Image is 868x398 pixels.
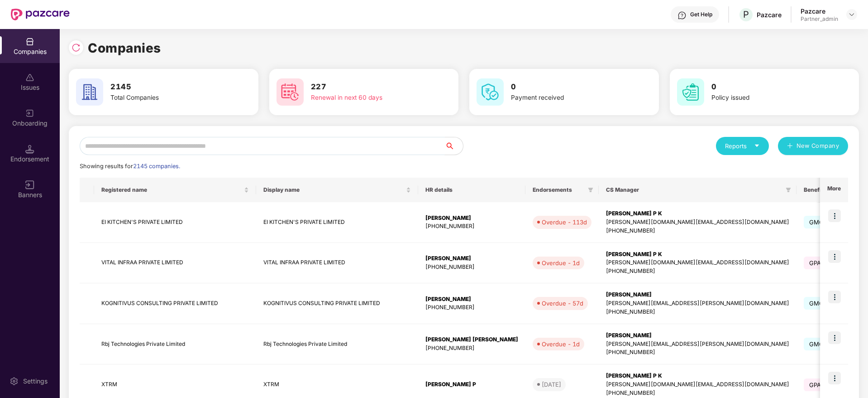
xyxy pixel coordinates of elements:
div: [PERSON_NAME] P [425,380,518,389]
img: svg+xml;base64,PHN2ZyB3aWR0aD0iMTQuNSIgaGVpZ2h0PSIxNC41IiB2aWV3Qm94PSIwIDAgMTYgMTYiIGZpbGw9Im5vbm... [25,145,34,154]
span: GMC [804,338,830,350]
div: [PERSON_NAME] P K [606,250,789,259]
span: 2145 companies. [133,163,180,170]
img: svg+xml;base64,PHN2ZyBpZD0iQ29tcGFuaWVzIiB4bWxucz0iaHR0cDovL3d3dy53My5vcmcvMjAwMC9zdmciIHdpZHRoPS... [25,37,34,46]
img: icon [828,250,841,263]
div: Payment received [511,93,625,103]
img: svg+xml;base64,PHN2ZyB4bWxucz0iaHR0cDovL3d3dy53My5vcmcvMjAwMC9zdmciIHdpZHRoPSI2MCIgaGVpZ2h0PSI2MC... [477,78,504,106]
span: Endorsements [533,186,584,194]
span: CS Manager [606,186,782,194]
div: Overdue - 1d [542,340,580,349]
td: EI KITCHEN'S PRIVATE LIMITED [94,202,256,243]
div: Get Help [690,11,712,18]
button: search [444,137,463,155]
div: Policy issued [711,93,825,103]
td: KOGNITIVUS CONSULTING PRIVATE LIMITED [256,283,418,324]
span: filter [586,184,595,195]
td: VITAL INFRAA PRIVATE LIMITED [94,243,256,284]
span: filter [588,187,593,193]
img: New Pazcare Logo [11,9,70,20]
img: svg+xml;base64,PHN2ZyB3aWR0aD0iMjAiIGhlaWdodD0iMjAiIHZpZXdCb3g9IjAgMCAyMCAyMCIgZmlsbD0ibm9uZSIgeG... [25,109,34,118]
div: Overdue - 113d [542,218,587,227]
div: [PERSON_NAME][DOMAIN_NAME][EMAIL_ADDRESS][DOMAIN_NAME] [606,258,789,267]
h3: 0 [711,81,825,93]
td: Rbj Technologies Private Limited [256,324,418,365]
div: [PERSON_NAME] P K [606,372,789,380]
span: search [444,142,463,150]
td: VITAL INFRAA PRIVATE LIMITED [256,243,418,284]
div: [PHONE_NUMBER] [606,227,789,235]
span: New Company [796,141,839,150]
span: Display name [263,186,404,194]
img: svg+xml;base64,PHN2ZyB4bWxucz0iaHR0cDovL3d3dy53My5vcmcvMjAwMC9zdmciIHdpZHRoPSI2MCIgaGVpZ2h0PSI2MC... [277,78,304,106]
img: icon [828,209,841,222]
span: Showing results for [80,163,180,170]
div: Renewal in next 60 days [311,93,425,103]
div: [PERSON_NAME] [606,331,789,340]
img: icon [828,291,841,303]
div: Partner_admin [801,15,838,23]
div: [PERSON_NAME][EMAIL_ADDRESS][PERSON_NAME][DOMAIN_NAME] [606,299,789,308]
img: svg+xml;base64,PHN2ZyBpZD0iSXNzdWVzX2Rpc2FibGVkIiB4bWxucz0iaHR0cDovL3d3dy53My5vcmcvMjAwMC9zdmciIH... [25,73,34,82]
div: [PERSON_NAME][DOMAIN_NAME][EMAIL_ADDRESS][DOMAIN_NAME] [606,380,789,389]
div: [PHONE_NUMBER] [425,303,518,312]
span: filter [786,187,791,193]
span: GMC [804,297,830,310]
img: icon [828,372,841,384]
span: caret-down [754,143,760,149]
td: EI KITCHEN'S PRIVATE LIMITED [256,202,418,243]
h1: Companies [88,38,161,58]
th: HR details [418,178,525,202]
div: [PHONE_NUMBER] [425,222,518,231]
img: svg+xml;base64,PHN2ZyBpZD0iSGVscC0zMngzMiIgeG1sbnM9Imh0dHA6Ly93d3cudzMub3JnLzIwMDAvc3ZnIiB3aWR0aD... [677,11,687,20]
div: [PERSON_NAME][EMAIL_ADDRESS][PERSON_NAME][DOMAIN_NAME] [606,340,789,349]
div: [PERSON_NAME] [PERSON_NAME] [425,335,518,344]
span: GPA [804,257,827,269]
td: Rbj Technologies Private Limited [94,324,256,365]
h3: 0 [511,81,625,93]
img: svg+xml;base64,PHN2ZyB4bWxucz0iaHR0cDovL3d3dy53My5vcmcvMjAwMC9zdmciIHdpZHRoPSI2MCIgaGVpZ2h0PSI2MC... [76,78,103,106]
div: Overdue - 1d [542,258,580,267]
div: Total Companies [110,93,224,103]
div: Reports [725,141,760,150]
img: svg+xml;base64,PHN2ZyB4bWxucz0iaHR0cDovL3d3dy53My5vcmcvMjAwMC9zdmciIHdpZHRoPSI2MCIgaGVpZ2h0PSI2MC... [677,78,704,106]
div: Overdue - 57d [542,299,583,308]
div: Pazcare [757,10,782,19]
div: Pazcare [801,7,838,15]
img: svg+xml;base64,PHN2ZyBpZD0iUmVsb2FkLTMyeDMyIiB4bWxucz0iaHR0cDovL3d3dy53My5vcmcvMjAwMC9zdmciIHdpZH... [72,43,81,52]
div: [PERSON_NAME] [606,291,789,299]
div: [PERSON_NAME] [425,295,518,304]
span: filter [784,184,793,195]
div: [PHONE_NUMBER] [425,263,518,272]
img: svg+xml;base64,PHN2ZyBpZD0iRHJvcGRvd24tMzJ4MzIiIHhtbG5zPSJodHRwOi8vd3d3LnczLm9yZy8yMDAwL3N2ZyIgd2... [848,11,855,18]
span: GMC [804,216,830,228]
div: [DATE] [542,380,561,389]
th: Display name [256,178,418,202]
div: [PHONE_NUMBER] [606,389,789,398]
div: [PHONE_NUMBER] [606,348,789,357]
h3: 2145 [110,81,224,93]
th: Registered name [94,178,256,202]
div: [PERSON_NAME] [425,254,518,263]
img: icon [828,331,841,344]
div: [PERSON_NAME][DOMAIN_NAME][EMAIL_ADDRESS][DOMAIN_NAME] [606,218,789,227]
th: More [820,178,848,202]
img: svg+xml;base64,PHN2ZyBpZD0iU2V0dGluZy0yMHgyMCIgeG1sbnM9Imh0dHA6Ly93d3cudzMub3JnLzIwMDAvc3ZnIiB3aW... [10,377,19,386]
button: plusNew Company [778,137,848,155]
div: Settings [20,377,50,386]
span: Registered name [101,186,242,194]
span: GPA [804,379,827,391]
span: plus [787,143,793,150]
div: [PERSON_NAME] [425,214,518,223]
td: KOGNITIVUS CONSULTING PRIVATE LIMITED [94,283,256,324]
h3: 227 [311,81,425,93]
div: [PERSON_NAME] P K [606,209,789,218]
div: [PHONE_NUMBER] [606,308,789,316]
span: P [743,9,749,20]
div: [PHONE_NUMBER] [425,344,518,353]
div: [PHONE_NUMBER] [606,267,789,276]
img: svg+xml;base64,PHN2ZyB3aWR0aD0iMTYiIGhlaWdodD0iMTYiIHZpZXdCb3g9IjAgMCAxNiAxNiIgZmlsbD0ibm9uZSIgeG... [25,180,34,189]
